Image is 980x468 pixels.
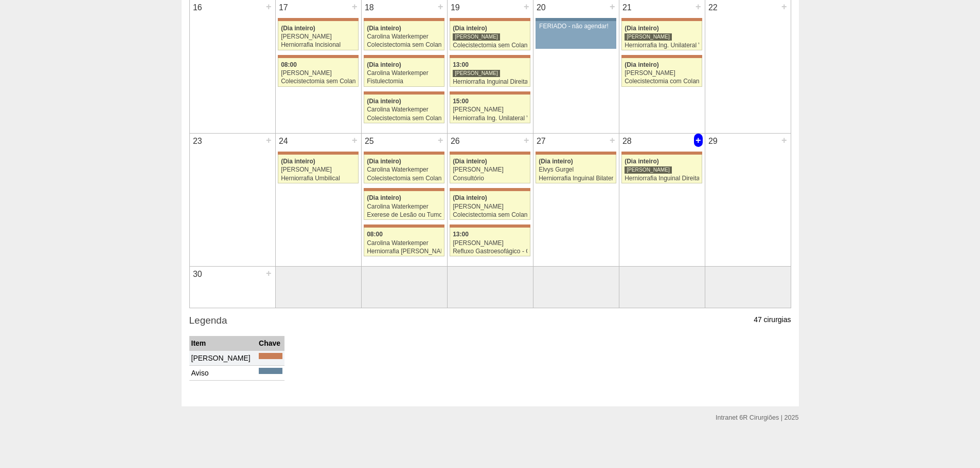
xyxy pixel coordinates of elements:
a: (Dia inteiro) [PERSON_NAME] Herniorrafia Umbilical [278,155,358,183]
td: [PERSON_NAME] [189,350,257,365]
div: Key: Maria Braido [364,55,444,58]
h3: Legenda [189,313,791,328]
div: Carolina Waterkemper [367,166,441,173]
span: (Dia inteiro) [453,158,487,165]
div: [PERSON_NAME] [453,203,527,210]
span: (Dia inteiro) [367,98,401,105]
span: (Dia inteiro) [539,158,573,165]
span: (Dia inteiro) [453,25,487,32]
div: Key: Maria Braido [450,55,530,58]
div: 23 [190,134,206,149]
span: (Dia inteiro) [367,61,401,68]
a: FERIADO - não agendar! [536,21,616,49]
div: Key: Maria Braido [621,152,702,155]
div: Colecistectomia sem Colangiografia VL [367,175,441,182]
a: (Dia inteiro) [PERSON_NAME] Colecistectomia sem Colangiografia VL [450,21,530,50]
th: Item [189,336,257,351]
div: Colecistectomia sem Colangiografia VL [367,115,441,122]
div: 27 [533,134,549,149]
div: Key: Maria Braido [621,18,702,21]
div: Key: Maria Braido [621,55,702,58]
span: (Dia inteiro) [281,158,315,165]
span: 08:00 [281,61,297,68]
div: Key: Maria Braido [364,188,444,191]
div: [PERSON_NAME] [625,166,672,174]
div: [PERSON_NAME] [625,70,699,77]
div: Colecistectomia sem Colangiografia VL [281,78,355,85]
div: 30 [190,267,206,282]
div: [PERSON_NAME] [625,33,672,41]
span: (Dia inteiro) [625,158,659,165]
div: 24 [276,134,292,149]
a: 13:00 [PERSON_NAME] Refluxo Gastroesofágico - Cirurgia VL [450,228,530,256]
div: Herniorrafia [PERSON_NAME] [367,248,441,255]
div: + [780,134,789,147]
a: (Dia inteiro) Carolina Waterkemper Fistulectomia [364,58,444,87]
a: (Dia inteiro) Carolina Waterkemper Colecistectomia sem Colangiografia VL [364,21,444,50]
a: (Dia inteiro) [PERSON_NAME] Herniorrafia Inguinal Direita [621,155,702,183]
div: 25 [362,134,378,149]
div: Key: Maria Braido [364,18,444,21]
span: (Dia inteiro) [625,61,659,68]
div: Carolina Waterkemper [367,70,441,77]
div: 28 [619,134,635,149]
div: + [522,134,531,147]
div: Colecistectomia sem Colangiografia VL [453,212,527,218]
div: [PERSON_NAME] [281,70,355,77]
div: 26 [448,134,464,149]
span: (Dia inteiro) [367,158,401,165]
div: Key: Maria Braido [278,152,358,155]
a: 08:00 Carolina Waterkemper Herniorrafia [PERSON_NAME] [364,228,444,256]
a: 15:00 [PERSON_NAME] Herniorrafia Ing. Unilateral VL [450,95,530,123]
div: Key: Maria Braido [364,152,444,155]
p: 47 cirurgias [754,315,791,325]
div: Colecistectomia sem Colangiografia VL [453,42,527,49]
a: (Dia inteiro) [PERSON_NAME] Consultório [450,155,530,183]
div: + [436,134,445,147]
div: Carolina Waterkemper [367,33,441,40]
div: [PERSON_NAME] [453,106,527,113]
a: (Dia inteiro) Elvys Gurgel Herniorrafia Inguinal Bilateral [536,155,616,183]
div: Carolina Waterkemper [367,106,441,113]
a: (Dia inteiro) Carolina Waterkemper Colecistectomia sem Colangiografia VL [364,95,444,123]
div: + [350,134,359,147]
td: Aviso [189,365,257,380]
div: Carolina Waterkemper [367,240,441,247]
th: Chave [257,336,284,351]
div: Herniorrafia Incisional [281,42,355,48]
div: + [264,267,273,280]
div: Key: Maria Braido [450,188,530,191]
div: 29 [705,134,721,149]
div: [PERSON_NAME] [281,166,355,173]
div: Intranet 6R Cirurgiões | 2025 [716,413,798,423]
span: (Dia inteiro) [367,25,401,32]
div: Key: Maria Braido [278,18,358,21]
div: Key: Maria Braido [364,224,444,228]
div: Fistulectomia [367,78,441,85]
div: [PERSON_NAME] [453,33,500,41]
div: Elvys Gurgel [539,166,613,173]
span: 08:00 [367,231,383,238]
div: Herniorrafia Ing. Unilateral VL [453,115,527,122]
a: (Dia inteiro) [PERSON_NAME] Colecistectomia sem Colangiografia VL [450,191,530,220]
div: Herniorrafia Umbilical [281,175,355,182]
div: Key: Aviso [536,18,616,21]
a: (Dia inteiro) Carolina Waterkemper Exerese de Lesão ou Tumor de Pele [364,191,444,220]
span: 15:00 [453,98,469,105]
a: 08:00 [PERSON_NAME] Colecistectomia sem Colangiografia VL [278,58,358,87]
span: (Dia inteiro) [625,25,659,32]
a: (Dia inteiro) [PERSON_NAME] Colecistectomia com Colangiografia VL [621,58,702,87]
div: [PERSON_NAME] [281,33,355,40]
div: Herniorrafia Inguinal Direita [453,79,527,85]
div: Colecistectomia com Colangiografia VL [625,78,699,85]
a: (Dia inteiro) Carolina Waterkemper Colecistectomia sem Colangiografia VL [364,155,444,183]
div: + [694,134,703,147]
div: Herniorrafia Ing. Unilateral VL [625,42,699,49]
a: 13:00 [PERSON_NAME] Herniorrafia Inguinal Direita [450,58,530,87]
a: (Dia inteiro) [PERSON_NAME] Herniorrafia Ing. Unilateral VL [621,21,702,50]
div: [PERSON_NAME] [453,69,500,77]
div: Consultório [453,175,527,182]
div: Key: Maria Braido [450,224,530,228]
div: Key: Maria Braido [278,55,358,58]
div: Herniorrafia Inguinal Direita [625,175,699,182]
